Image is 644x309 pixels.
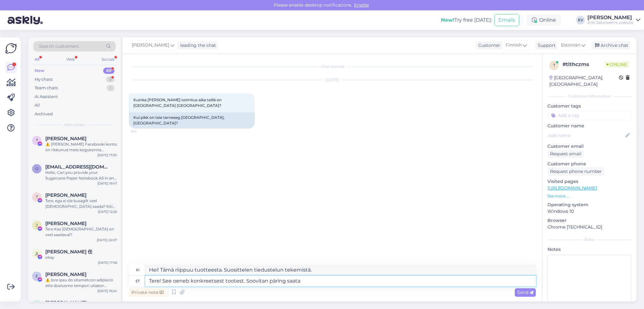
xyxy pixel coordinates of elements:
[517,290,533,295] span: Send
[133,97,223,108] span: Kuinka [PERSON_NAME] toimitus aika teillä on [GEOGRAPHIC_DATA] [GEOGRAPHIC_DATA]?
[547,237,631,242] div: Extra
[145,276,536,286] textarea: Tere! See oeneb konkreetsest tootest. Soovitan päring saata
[45,272,86,277] span: Eliza Adamska
[39,43,79,50] span: Search customers
[548,132,624,139] input: Add name
[441,16,492,24] div: Try free [DATE]:
[35,94,58,100] div: AI Assistant
[547,111,631,120] input: Add a tag
[100,55,116,63] div: Socials
[45,221,86,226] span: Jaanika Palmik
[178,42,216,49] div: leading the chat
[36,195,38,199] span: T
[547,103,631,109] p: Customer tags
[547,143,631,150] p: Customer email
[107,85,114,91] div: 1
[587,15,640,25] a: [PERSON_NAME]Anti Saluneem's website
[35,68,44,74] div: New
[131,129,154,134] span: 9:41
[561,42,580,49] span: Estonian
[145,265,536,275] textarea: Hei! Tämä riippuu tuotteesta. Suosittelen tiedustelun tekemistä.
[35,102,40,108] div: All
[45,249,92,255] span: 义平 任
[553,63,555,68] span: t
[547,178,631,185] p: Visited pages
[547,193,631,199] p: See more ...
[604,61,630,68] span: Online
[587,15,633,20] div: [PERSON_NAME]
[97,181,117,186] div: [DATE] 19:47
[136,265,139,275] div: fi
[45,226,117,238] div: Tere Kas [DEMOGRAPHIC_DATA] on veel saadaval?
[45,141,117,153] div: ⚠️ [PERSON_NAME] Facebooki konto on rikkunud meie kogukonna standardeid. Meie süsteem on saanud p...
[97,289,117,293] div: [DATE] 16:24
[547,161,631,167] p: Customer phone
[563,61,604,68] div: # tlthczms
[106,76,114,83] div: 5
[35,76,53,83] div: My chats
[5,42,17,54] img: Askly Logo
[45,170,117,181] div: Hello, Can you provide your Sugarcane Paper Notebook A5 in an unlined (blank) version? The produc...
[45,198,117,209] div: Tere, ega ei ole kusagilt veel [DEMOGRAPHIC_DATA] saada? Kõik läksid välja
[45,164,111,170] span: otopix@gmail.com
[547,93,631,99] div: Customer information
[587,20,633,25] div: Anti Saluneem's website
[36,223,38,228] span: J
[441,17,454,23] b: New!
[98,209,117,214] div: [DATE] 12:26
[35,166,38,171] span: o
[547,185,597,191] a: [URL][DOMAIN_NAME]
[549,74,619,88] div: [GEOGRAPHIC_DATA], [GEOGRAPHIC_DATA]
[576,16,585,25] div: EV
[35,251,39,256] span: 义
[36,274,38,279] span: E
[97,153,117,157] div: [DATE] 17:30
[547,217,631,224] p: Browser
[98,260,117,265] div: [DATE] 17:58
[45,255,117,260] div: okay
[45,300,86,306] span: Wendy Xiao
[103,68,114,74] div: 69
[476,42,500,49] div: Customer
[547,246,631,253] p: Notes
[97,238,117,242] div: [DATE] 22:07
[547,150,584,158] div: Request email
[547,123,631,129] p: Customer name
[35,85,58,91] div: Team chats
[33,55,41,63] div: All
[64,122,85,128] span: New chats
[352,2,371,8] span: Enable
[506,42,522,49] span: Finnish
[547,167,604,176] div: Request phone number
[129,64,536,69] div: Chat started
[45,277,117,289] div: ⚠️ lore ipsu do sitametcon adipiscin elits doeiusmo tempori utlabor etdolo magnaaliq: enima://min...
[45,136,86,141] span: Tom Haja
[132,42,169,49] span: [PERSON_NAME]
[547,224,631,230] p: Chrome [TECHNICAL_ID]
[535,42,556,49] div: Support
[45,192,86,198] span: Triin Mägi
[136,276,140,286] div: et
[494,14,519,26] button: Emails
[547,201,631,208] p: Operating system
[129,112,255,129] div: Kui pikk on teie tarneaeg [GEOGRAPHIC_DATA], [GEOGRAPHIC_DATA]?
[36,138,38,143] span: T
[65,55,76,63] div: Web
[129,77,536,83] div: [DATE]
[547,208,631,215] p: Windows 10
[35,111,53,117] div: Archived
[527,14,561,26] div: Online
[129,288,166,297] div: Private note
[591,41,631,50] div: Archive chat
